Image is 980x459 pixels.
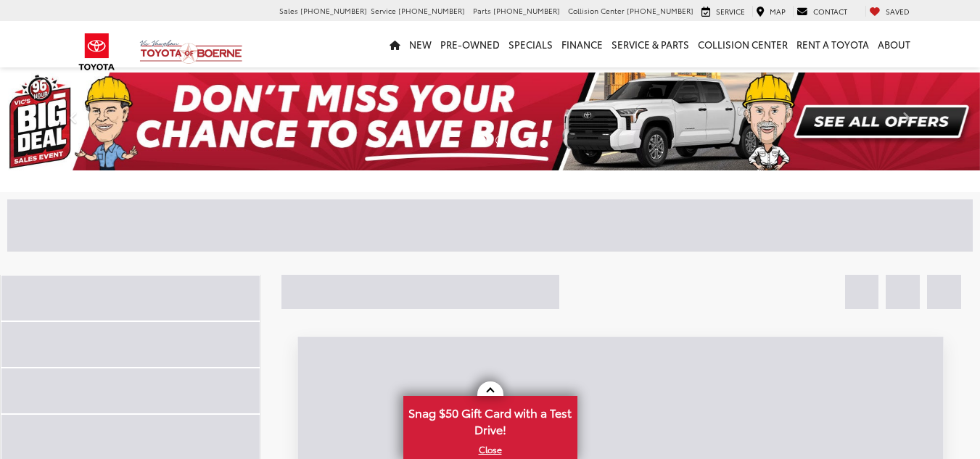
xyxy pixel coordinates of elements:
span: [PHONE_NUMBER] [300,5,367,16]
span: Service [716,6,745,17]
span: Contact [813,6,847,17]
a: Map [752,6,789,17]
span: Collision Center [568,5,625,16]
img: Vic Vaughan Toyota of Boerne [139,39,243,65]
span: [PHONE_NUMBER] [493,5,560,16]
img: Toyota [70,28,124,75]
a: Contact [793,6,851,17]
a: About [873,21,915,67]
span: [PHONE_NUMBER] [398,5,465,16]
a: Pre-Owned [436,21,504,67]
a: New [405,21,436,67]
a: Service & Parts: Opens in a new tab [607,21,693,67]
a: Collision Center [693,21,792,67]
a: Service [698,6,749,17]
span: Parts [473,5,491,16]
span: Snag $50 Gift Card with a Test Drive! [405,397,576,442]
a: My Saved Vehicles [865,6,913,17]
span: Service [371,5,396,16]
span: Sales [279,5,298,16]
a: Finance [557,21,607,67]
a: Rent a Toyota [792,21,873,67]
span: [PHONE_NUMBER] [627,5,693,16]
a: Home [385,21,405,67]
span: Map [770,6,786,17]
span: Saved [886,6,910,17]
a: Specials [504,21,557,67]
